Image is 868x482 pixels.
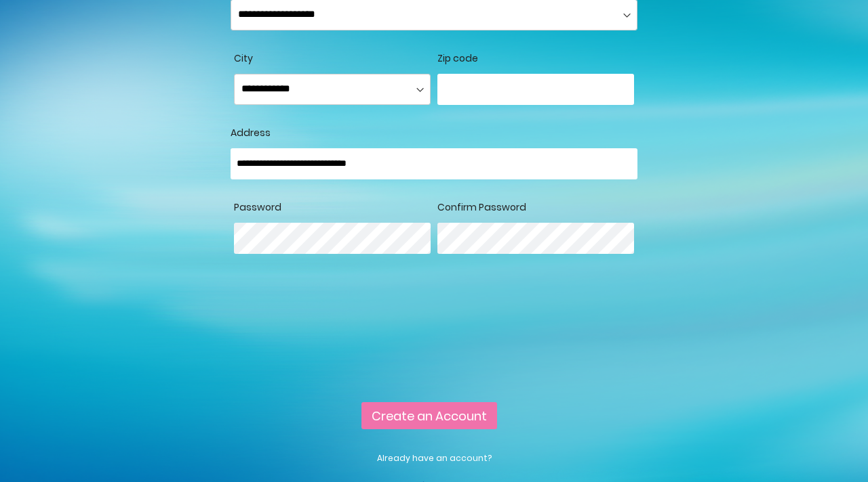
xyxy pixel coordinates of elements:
[231,452,637,464] p: Already have an account?
[234,51,253,65] span: City
[234,200,281,214] span: Password
[231,126,271,139] span: Address
[437,51,478,65] span: Zip code
[437,200,526,214] span: Confirm Password
[361,402,497,429] button: Create an Account
[231,315,437,368] iframe: reCAPTCHA
[372,408,487,424] span: Create an Account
